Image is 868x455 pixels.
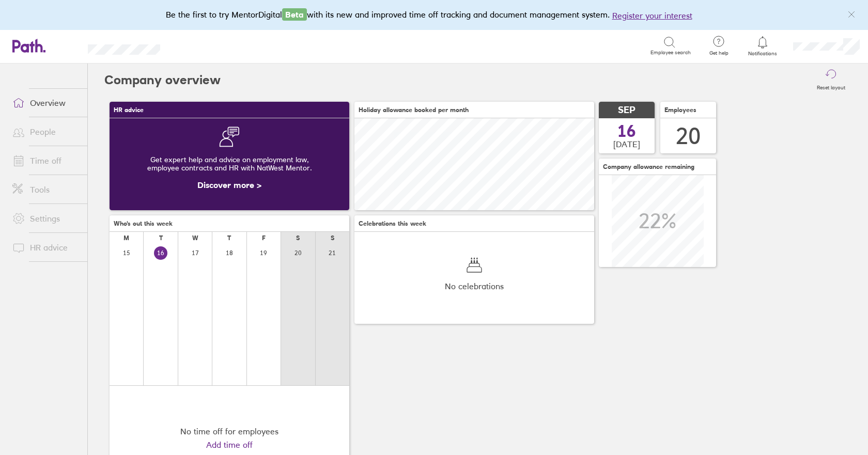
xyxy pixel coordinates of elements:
div: M [123,234,129,242]
span: Get help [702,50,736,56]
div: S [331,234,334,242]
span: Who's out this week [114,220,173,227]
span: Celebrations this week [359,220,426,227]
div: T [159,234,163,242]
a: Time off [4,150,87,171]
span: Company allowance remaining [603,163,694,170]
span: Notifications [746,51,780,57]
a: Notifications [746,35,780,57]
label: Reset layout [811,82,851,91]
a: Add time off [206,440,253,449]
div: T [227,234,231,242]
span: Holiday allowance booked per month [359,106,469,114]
span: 16 [617,123,636,139]
div: Be the first to try MentorDigital with its new and improved time off tracking and document manage... [166,8,703,22]
span: Employees [664,106,696,114]
div: Search [188,41,214,50]
a: Overview [4,92,87,113]
div: S [296,234,300,242]
a: Discover more > [197,180,261,190]
a: Tools [4,179,87,200]
div: 20 [676,123,701,149]
h2: Company overview [104,64,221,97]
button: Register your interest [612,9,692,22]
div: W [192,234,198,242]
a: People [4,121,87,142]
span: SEP [618,105,636,116]
div: F [262,234,266,242]
div: Get expert help and advice on employment law, employee contracts and HR with NatWest Mentor. [118,147,341,180]
div: No time off for employees [180,427,278,436]
button: Reset layout [811,64,851,97]
span: Employee search [650,50,691,56]
a: HR advice [4,237,87,258]
a: Settings [4,208,87,229]
span: No celebrations [445,281,504,291]
span: Beta [282,8,307,21]
span: HR advice [114,106,144,114]
span: [DATE] [613,139,640,149]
